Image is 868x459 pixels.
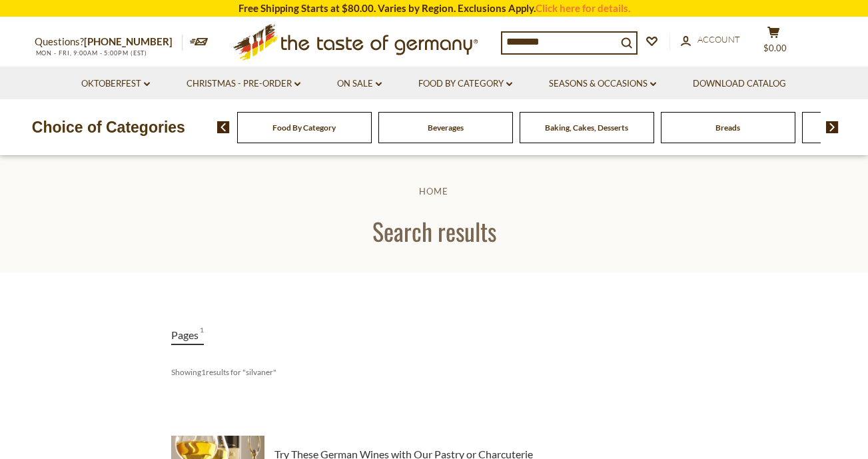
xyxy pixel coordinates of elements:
[693,77,786,91] a: Download Catalog
[171,326,204,345] a: View Pages Tab
[754,26,794,59] button: $0.00
[337,77,382,91] a: On Sale
[715,123,740,133] a: Breads
[41,216,827,246] h1: Search results
[826,121,839,133] img: next arrow
[418,77,512,91] a: Food By Category
[536,2,630,14] a: Click here for details.
[549,77,656,91] a: Seasons & Occasions
[697,34,740,45] span: Account
[35,33,183,51] p: Questions?
[272,123,336,133] a: Food By Category
[35,49,148,57] span: MON - FRI, 9:00AM - 5:00PM (EST)
[217,121,230,133] img: previous arrow
[171,360,494,383] div: Showing results for " "
[201,367,206,377] b: 1
[419,186,448,197] a: Home
[200,326,204,344] span: 1
[681,33,740,47] a: Account
[545,123,628,133] a: Baking, Cakes, Desserts
[81,77,150,91] a: Oktoberfest
[763,43,787,53] span: $0.00
[428,123,464,133] a: Beverages
[187,77,300,91] a: Christmas - PRE-ORDER
[84,35,173,47] a: [PHONE_NUMBER]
